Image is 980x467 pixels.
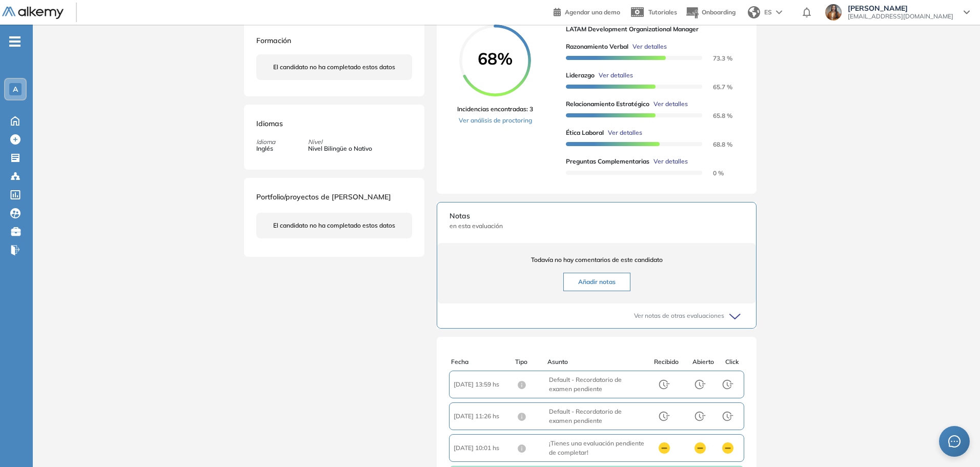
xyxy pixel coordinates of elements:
[2,7,64,19] img: Logo
[599,71,633,80] span: Ver detalles
[701,83,732,91] span: 65.7 %
[776,10,782,14] img: arrow
[256,36,291,45] span: Formación
[566,128,604,137] span: Ética Laboral
[549,439,644,457] span: ¡Tienes una evaluación pendiente de completar!
[549,375,644,394] span: Default - Recordatorio de examen pendiente
[646,357,687,367] div: Recibido
[634,311,724,320] span: Ver notas de otras evaluaciones
[701,140,732,148] span: 68.8 %
[566,99,649,109] span: Relacionamiento Estratégico
[457,105,533,114] span: Incidencias encontradas: 3
[649,99,688,109] button: Ver detalles
[649,157,688,166] button: Ver detalles
[450,255,744,265] span: Todavía no hay comentarios de este candidato
[554,5,620,17] a: Agendar una demo
[256,137,275,147] span: Idioma
[701,169,724,177] span: 0 %
[608,128,642,137] span: Ver detalles
[687,357,720,367] div: Abierto
[308,144,372,153] span: Nivel Bilingüe o Nativo
[648,8,677,16] span: Tutoriales
[748,6,760,18] img: world
[848,4,953,12] span: [PERSON_NAME]
[454,380,517,389] span: [DATE] 13:59 hs
[628,42,667,51] button: Ver detalles
[451,357,515,367] div: Fecha
[459,50,531,67] span: 68%
[566,157,649,166] span: Preguntas complementarias
[273,221,395,230] span: El candidato no ha completado estos datos
[701,112,732,119] span: 65.8 %
[720,357,744,367] div: Click
[948,435,961,448] span: message
[13,85,18,93] span: A
[457,116,533,125] a: Ver análisis de proctoring
[450,221,744,231] span: en esta evaluación
[256,119,283,128] span: Idiomas
[654,99,688,109] span: Ver detalles
[566,42,628,51] span: Razonamiento Verbal
[764,8,772,17] span: ES
[604,128,642,137] button: Ver detalles
[549,407,644,425] span: Default - Recordatorio de examen pendiente
[701,54,732,62] span: 73.3 %
[256,144,275,153] span: Inglés
[685,2,736,24] button: Onboarding
[632,42,667,51] span: Ver detalles
[848,12,953,21] span: [EMAIL_ADDRESS][DOMAIN_NAME]
[256,192,391,201] span: Portfolio/proyectos de [PERSON_NAME]
[273,63,395,72] span: El candidato no ha completado estos datos
[595,71,633,80] button: Ver detalles
[547,357,644,367] div: Asunto
[654,157,688,166] span: Ver detalles
[702,8,736,16] span: Onboarding
[566,25,736,34] span: LATAM Development Organizational Manager
[565,8,620,16] span: Agendar una demo
[515,357,547,367] div: Tipo
[454,443,517,453] span: [DATE] 10:01 hs
[308,137,372,147] span: Nivel
[566,71,595,80] span: Liderazgo
[9,40,21,43] i: -
[563,273,630,291] button: Añadir notas
[454,412,517,421] span: [DATE] 11:26 hs
[450,211,744,221] span: Notas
